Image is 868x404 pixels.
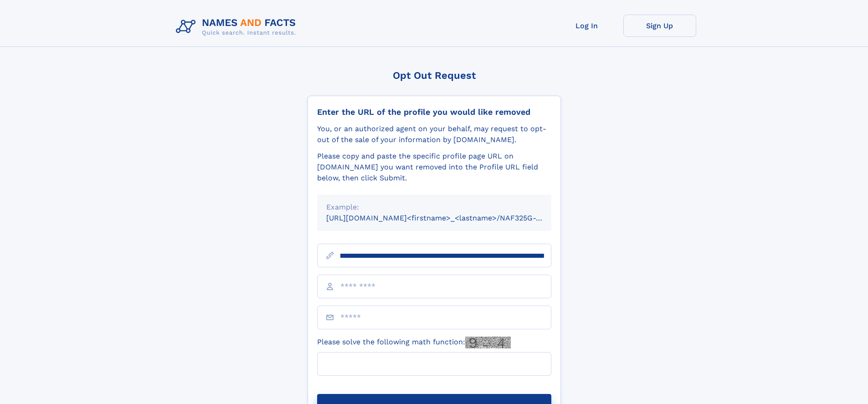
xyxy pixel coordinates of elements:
[326,214,569,222] small: [URL][DOMAIN_NAME]<firstname>_<lastname>/NAF325G-xxxxxxxx
[326,202,542,213] div: Example:
[623,15,696,37] a: Sign Up
[172,15,303,39] img: Logo Names and Facts
[317,151,551,184] div: Please copy and paste the specific profile page URL on [DOMAIN_NAME] you want removed into the Pr...
[317,123,551,145] div: You, or an authorized agent on your behalf, may request to opt-out of the sale of your informatio...
[550,15,623,37] a: Log In
[317,337,511,348] label: Please solve the following math function:
[308,70,561,81] div: Opt Out Request
[317,107,551,117] div: Enter the URL of the profile you would like removed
